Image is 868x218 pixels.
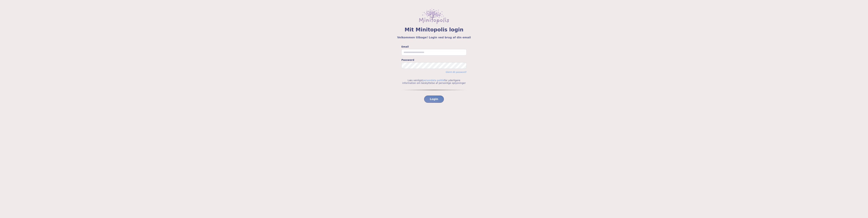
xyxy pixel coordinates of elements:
[430,97,438,101] span: Login
[446,71,467,73] a: Glemt dit password?
[423,79,444,82] a: persondata politik
[401,45,467,48] label: Email
[8,27,860,33] span: Mit Minitopolis login
[401,58,467,62] label: Password
[401,79,467,84] p: Læs venligst for yderligere information om beskyttelse af personlige oplysninger
[8,35,860,40] h5: Velkommen tilbage! Login ved brug af din email
[424,96,444,103] button: Login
